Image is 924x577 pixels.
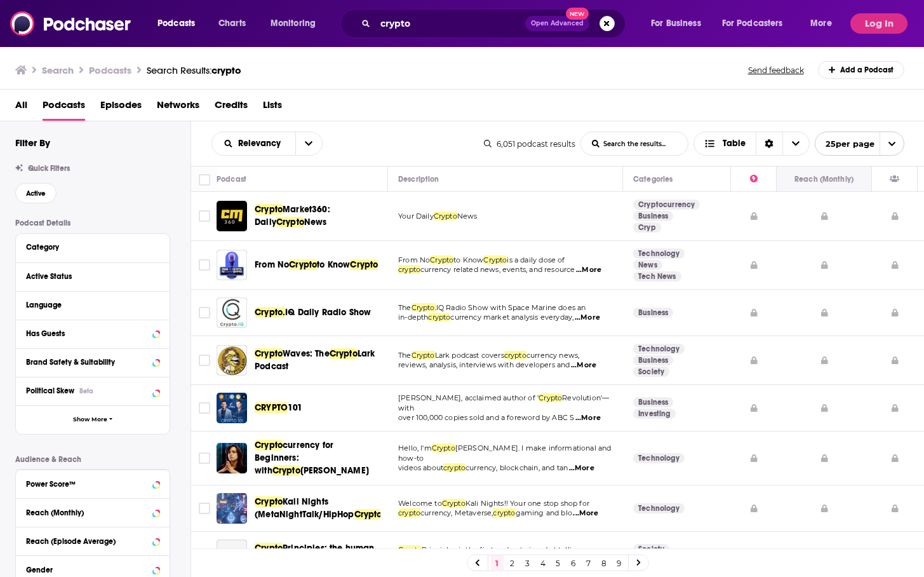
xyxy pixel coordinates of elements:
[288,402,303,413] span: 101
[432,444,455,452] span: Crypto
[15,95,27,121] span: All
[375,13,525,34] input: Search podcasts, credits, & more...
[272,465,300,476] span: Crypto
[398,393,609,412] span: Revolution'—with
[750,172,758,187] div: Power Score
[693,132,810,156] h2: Choose View
[211,132,323,156] h2: Choose List sort
[255,259,378,271] a: From NoCryptoto KnowCrypto
[483,255,507,264] span: Crypto
[450,313,573,322] span: currency market analysis everyday,
[613,555,626,571] a: 9
[801,13,848,34] button: open menu
[26,301,151,309] div: Language
[199,259,210,271] span: Toggle select row
[398,508,420,517] span: crypto
[212,139,295,148] button: open menu
[890,172,899,187] div: Has Guests
[398,255,430,264] span: From No
[255,440,333,476] span: currency for Beginners: with
[633,344,685,354] a: Technology
[420,265,575,274] span: currency related news, events, and resource
[465,499,589,508] span: Kali Nights!! Your one stop shop for
[398,463,443,472] span: videos about
[147,64,241,76] a: Search Results:crypto
[575,413,601,423] span: ...More
[443,463,465,472] span: crypto
[569,463,594,473] span: ...More
[199,355,210,366] span: Toggle select row
[571,360,596,370] span: ...More
[26,475,159,491] button: Power Score™
[276,217,304,227] span: Crypto
[398,499,442,508] span: Welcome to
[215,95,248,121] a: Credits
[493,508,515,517] span: crypto
[73,416,107,423] span: Show More
[815,132,904,156] button: open menu
[199,452,210,464] span: Toggle select row
[26,358,149,367] div: Brand Safety & Suitability
[815,134,874,154] span: 25 per page
[398,444,432,452] span: Hello, I'm
[582,555,595,571] a: 7
[756,132,782,155] div: Sort Direction
[199,210,210,222] span: Toggle select row
[217,345,247,376] a: Crypto Waves: The Crypto Lark Podcast
[255,306,371,319] a: Crypto.IQ Daily Radio Show
[810,15,832,32] span: More
[15,455,170,464] p: Audience & Reach
[507,255,565,264] span: is a daily dose of
[398,393,539,402] span: [PERSON_NAME], acclaimed author of '
[255,542,380,567] a: CryptoPrinciples: the human stories behind
[526,351,579,360] span: currency news,
[633,453,685,463] a: Technology
[537,555,549,571] a: 4
[255,204,283,215] span: Crypto
[398,444,611,463] span: [PERSON_NAME]. I make informational and how-to
[398,545,422,554] span: Crypto
[504,351,526,360] span: crypto
[199,307,210,318] span: Toggle select row
[398,212,434,221] span: Your Daily
[255,307,285,318] span: Crypto.
[26,325,159,341] button: Has Guests
[255,496,354,520] span: Kali Nights (MetaNightTalk/HipHop
[412,303,436,312] span: Crypto.
[100,95,142,121] span: Episodes
[491,555,504,571] a: 1
[850,13,907,34] button: Log In
[255,402,303,414] a: CRYPTO101
[506,555,519,571] a: 2
[217,172,246,187] div: Podcast
[157,15,195,32] span: Podcasts
[633,211,673,221] a: Business
[300,465,369,476] span: [PERSON_NAME]
[26,268,159,284] button: Active Status
[398,313,428,322] span: in-depth
[217,443,247,473] img: Cryptocurrency for Beginners: with Crypto Casey
[428,313,450,322] span: crypto
[283,348,330,359] span: Waves: The
[295,132,322,155] button: open menu
[255,259,289,270] span: From No
[26,566,149,574] div: Gender
[26,537,149,546] div: Reach (Episode Average)
[79,387,93,395] div: Beta
[633,248,685,259] a: Technology
[539,393,562,402] span: Crypto
[633,503,685,513] a: Technology
[552,555,565,571] a: 5
[633,367,669,377] a: Society
[217,297,247,328] img: Crypto.IQ Daily Radio Show
[217,201,247,231] a: CryptoMarket360: Daily Crypto News
[420,508,493,517] span: currency, Metaverse,
[15,219,170,227] p: Podcast Details
[436,303,586,312] span: IQ Radio Show with Space Marine does an
[350,259,378,270] span: Crypto
[422,545,581,554] span: Principles is the first podcast aimed at telling
[43,95,85,121] span: Podcasts
[255,496,283,507] span: Crypto
[217,540,247,570] a: Crypto Principles: the human stories behind crypto.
